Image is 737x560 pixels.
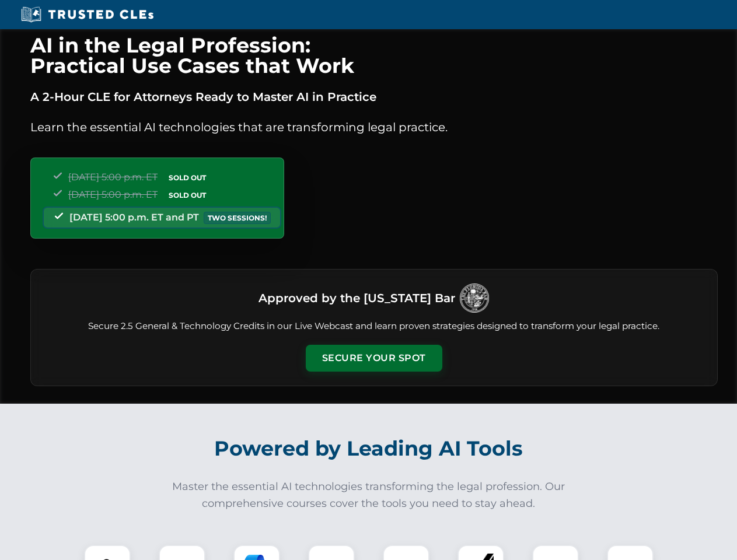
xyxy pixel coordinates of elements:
p: Secure 2.5 General & Technology Credits in our Live Webcast and learn proven strategies designed ... [45,320,703,333]
p: A 2-Hour CLE for Attorneys Ready to Master AI in Practice [30,87,718,106]
span: SOLD OUT [165,171,210,184]
h1: AI in the Legal Profession: Practical Use Cases that Work [30,35,718,76]
h3: Approved by the [US_STATE] Bar [259,288,455,309]
p: Learn the essential AI technologies that are transforming legal practice. [30,118,718,136]
h2: Powered by Leading AI Tools [46,428,692,469]
img: Trusted CLEs [18,6,157,23]
p: Master the essential AI technologies transforming the legal profession. Our comprehensive courses... [165,478,573,512]
img: Logo [460,283,489,313]
button: Secure Your Spot [306,345,442,372]
span: SOLD OUT [165,189,210,201]
span: [DATE] 5:00 p.m. ET [68,171,158,183]
span: [DATE] 5:00 p.m. ET [68,189,158,200]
